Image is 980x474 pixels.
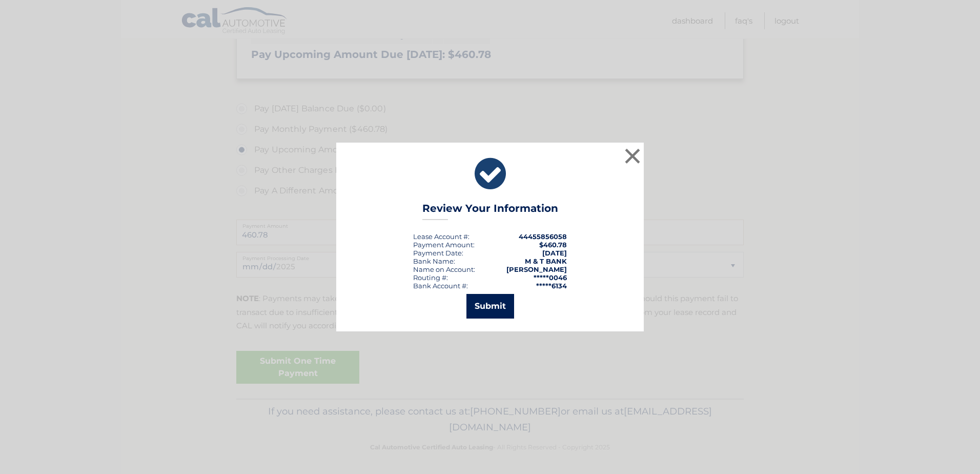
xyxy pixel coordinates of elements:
[413,241,475,249] div: Payment Amount:
[519,232,567,241] strong: 44455856058
[413,249,463,257] div: :
[622,146,643,166] button: ×
[413,282,468,290] div: Bank Account #:
[466,294,514,319] button: Submit
[413,273,448,282] div: Routing #:
[413,265,475,273] div: Name on Account:
[539,241,567,249] span: $460.78
[413,249,462,257] span: Payment Date
[413,232,469,241] div: Lease Account #:
[506,265,567,273] strong: [PERSON_NAME]
[413,257,455,265] div: Bank Name:
[525,257,567,265] strong: M & T BANK
[542,249,567,257] span: [DATE]
[422,202,558,220] h3: Review Your Information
